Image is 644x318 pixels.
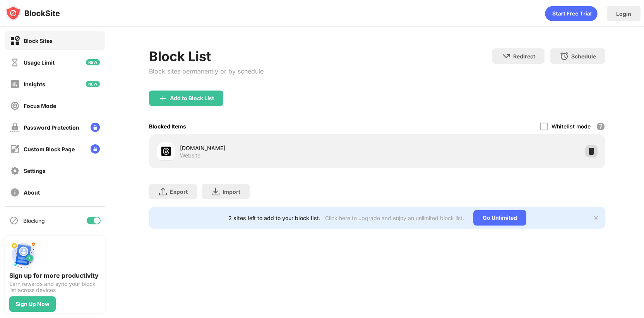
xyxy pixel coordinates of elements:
[10,101,20,111] img: focus-off.svg
[513,53,535,60] div: Redirect
[24,59,55,66] div: Usage Limit
[24,103,56,109] div: Focus Mode
[161,147,171,156] img: favicons
[23,217,45,224] div: Blocking
[10,36,20,46] img: block-on.svg
[86,81,100,87] img: new-icon.svg
[170,188,188,195] div: Export
[223,188,240,195] div: Import
[15,301,50,307] div: Sign Up Now
[24,81,45,87] div: Insights
[9,272,101,279] div: Sign up for more productivity
[10,144,20,154] img: customize-block-page-off.svg
[10,188,20,197] img: about-off.svg
[325,215,464,221] div: Click here to upgrade and enjoy an unlimited block list.
[616,10,631,17] div: Login
[9,216,19,225] img: blocking-icon.svg
[9,241,37,268] img: push-signup.svg
[545,6,598,21] div: animation
[24,124,79,131] div: Password Protection
[571,53,596,60] div: Schedule
[149,48,264,64] div: Block List
[24,146,75,152] div: Custom Block Page
[180,144,377,152] div: [DOMAIN_NAME]
[473,210,526,226] div: Go Unlimited
[9,281,101,293] div: Earn rewards and sync your block list across devices
[228,215,320,221] div: 2 sites left to add to your block list.
[10,123,20,132] img: password-protection-off.svg
[10,166,20,176] img: settings-off.svg
[10,58,20,67] img: time-usage-off.svg
[91,123,100,132] img: lock-menu.svg
[149,123,186,130] div: Blocked Items
[91,144,100,154] img: lock-menu.svg
[86,59,100,65] img: new-icon.svg
[149,67,264,75] div: Block sites permanently or by schedule
[24,168,46,174] div: Settings
[552,123,591,130] div: Whitelist mode
[180,152,200,159] div: Website
[5,5,60,21] img: logo-blocksite.svg
[10,79,20,89] img: insights-off.svg
[593,215,599,221] img: x-button.svg
[170,95,214,101] div: Add to Block List
[24,189,40,196] div: About
[24,38,53,44] div: Block Sites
